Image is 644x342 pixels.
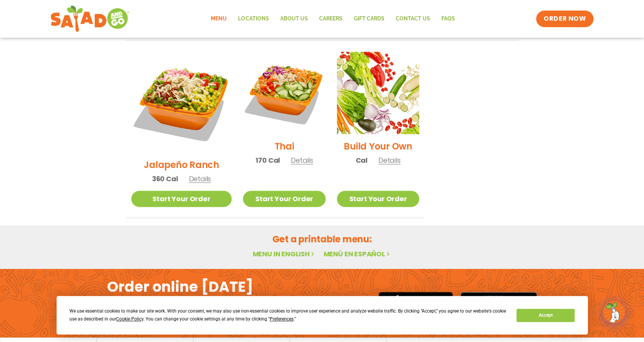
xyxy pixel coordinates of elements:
img: google_play [460,292,537,314]
span: Details [291,156,313,165]
span: ORDER NOW [544,14,586,23]
a: GIFT CARDS [348,10,390,28]
h2: Thai [275,140,294,153]
img: new-SAG-logo-768×292 [50,4,130,34]
div: Cookie Consent Prompt [57,296,588,334]
a: Start Your Order [131,191,232,207]
a: Locations [232,10,274,28]
img: Product photo for Build Your Own [337,52,419,134]
span: 170 Cal [255,155,280,165]
a: Menú en español [323,249,391,259]
span: Cal [355,155,367,165]
h2: Jalapeño Ranch [144,158,219,171]
span: 360 Cal [152,174,178,184]
img: Product photo for Jalapeño Ranch Salad [131,52,232,153]
img: appstore [378,291,453,315]
span: Details [189,174,211,183]
span: Cookie Policy [116,316,143,322]
h2: Get a printable menu: [126,233,519,246]
a: Contact Us [390,10,435,28]
img: wpChatIcon [603,301,624,322]
a: FAQs [435,10,460,28]
a: ORDER NOW [536,11,593,27]
button: Accept [516,309,575,322]
span: Details [378,156,401,165]
div: We use essential cookies to make our site work. With your consent, we may also use non-essential ... [69,307,507,323]
a: Careers [313,10,348,28]
img: Product photo for Thai Salad [243,52,325,134]
h2: Build Your Own [344,140,412,153]
span: Preferences [270,316,294,322]
a: Menu [205,10,232,28]
a: About Us [274,10,313,28]
nav: Menu [205,10,460,28]
h2: Order online [DATE] [107,277,253,296]
a: Start Your Order [337,191,419,207]
a: Start Your Order [243,191,325,207]
a: Menu in English [252,249,316,259]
